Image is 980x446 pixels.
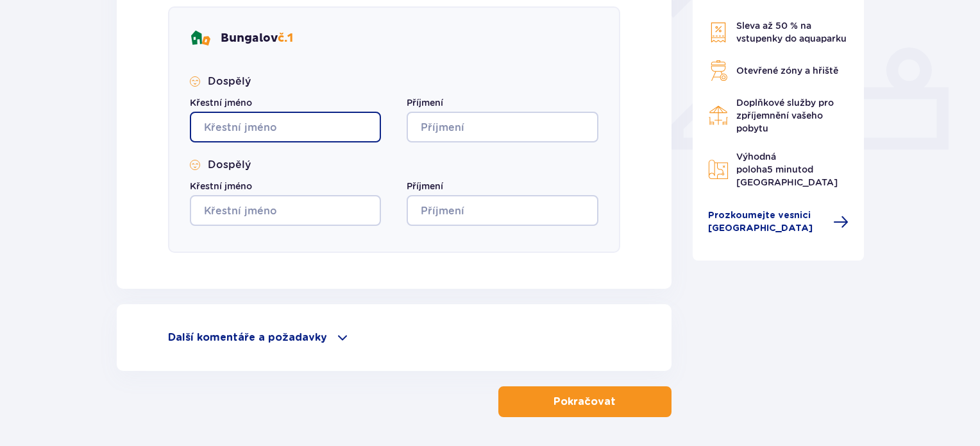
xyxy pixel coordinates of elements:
font: Výhodná poloha [736,151,776,175]
font: Křestní jméno [190,98,252,108]
font: Dospělý [208,75,251,87]
a: Prozkoumejte vesnici [GEOGRAPHIC_DATA] [708,209,849,235]
img: Ikona slevy [708,22,729,43]
font: Doplňkové služby pro zpříjemnění vašeho pobytu [736,98,834,133]
font: 1 [287,31,293,46]
button: Pokračovat [498,386,672,417]
font: Bungalov [221,31,278,46]
font: Příjmení [407,98,443,108]
font: Sleva až 50 % na vstupenky do aquaparku [736,21,847,44]
font: Dospělý [208,159,251,171]
img: Ikona restaurace [708,105,729,126]
font: Křestní jméno [190,181,252,191]
img: Ikona grilu [708,60,729,81]
font: Otevřené zóny a hřiště [736,65,838,76]
input: Křestní jméno [190,112,381,142]
img: Ikona mapy [708,159,729,180]
font: č. [278,31,287,46]
input: Příjmení [407,195,598,226]
input: Křestní jméno [190,195,381,226]
img: Ikona bungalovů [190,28,210,49]
input: Příjmení [407,112,598,142]
img: Ikona úsměvu [190,76,200,87]
font: Další komentáře a požadavky [168,332,327,343]
img: Ikona úsměvu [190,160,200,170]
font: Pokračovat [553,397,616,407]
font: 5 minut [767,164,802,175]
font: Prozkoumejte vesnici [GEOGRAPHIC_DATA] [708,211,813,233]
font: Příjmení [407,181,443,191]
